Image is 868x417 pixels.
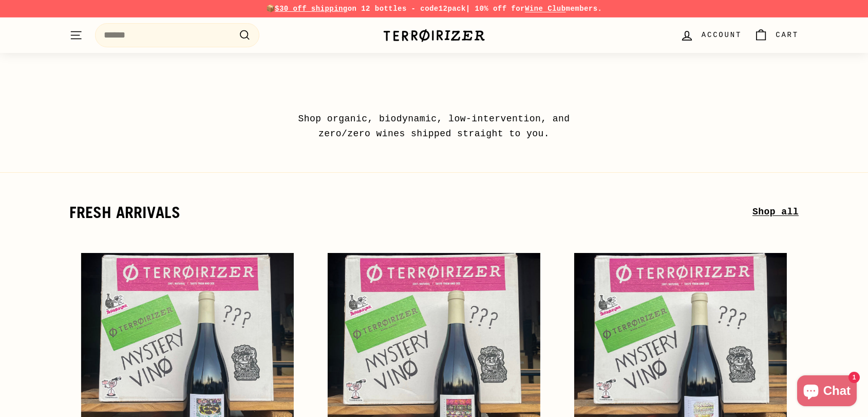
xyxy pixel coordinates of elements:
[752,205,799,220] a: Shop all
[275,112,593,141] p: Shop organic, biodynamic, low-intervention, and zero/zero wines shipped straight to you.
[439,5,466,13] strong: 12pack
[69,3,799,14] p: 📦 on 12 bottles - code | 10% off for members.
[702,29,742,41] span: Account
[69,204,752,221] h2: fresh arrivals
[674,20,748,50] a: Account
[776,29,799,41] span: Cart
[525,5,566,13] a: Wine Club
[275,5,348,13] span: $30 off shipping
[794,375,860,409] inbox-online-store-chat: Shopify online store chat
[748,20,805,50] a: Cart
